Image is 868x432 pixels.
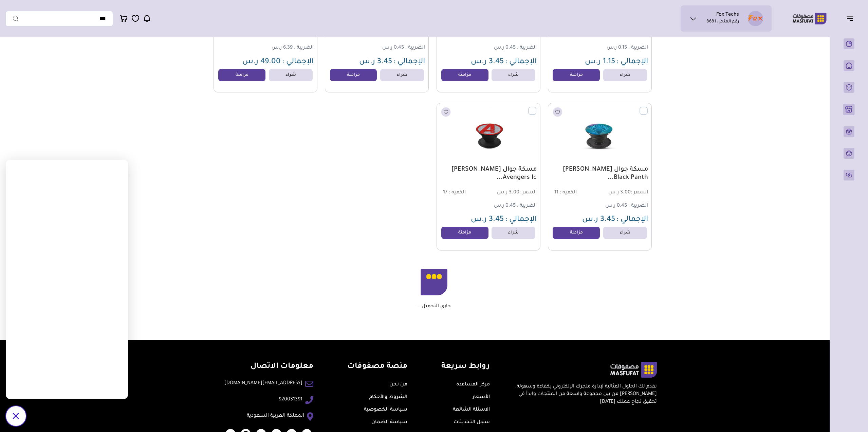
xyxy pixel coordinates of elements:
iframe: To enrich screen reader interactions, please activate Accessibility in Grammarly extension settings [6,160,128,399]
a: مسكة جوال [PERSON_NAME] Black Panth... [552,166,648,182]
span: 0.45 ر.س [382,45,404,51]
span: الإجمالي : [616,58,648,66]
a: 920031391 [279,396,302,403]
a: مزامنة [218,69,265,81]
span: الضريبة : [405,45,425,51]
h4: روابط سريعة [441,362,490,372]
span: الضريبة : [628,203,648,209]
h4: منصة مصفوفات [347,362,407,372]
span: السعر : [519,190,537,195]
a: شراء [492,227,535,239]
span: الإجمالي : [282,58,314,66]
a: مزامنة [441,69,488,81]
p: رقم المتجر : 8681 [706,19,739,25]
img: 202310101442-LPEkKtjn6q8RfXBjgTl9qlQOP3RIqe9tfvjCxU8N.jpg [552,107,648,164]
span: الإجمالي : [393,58,425,66]
h1: Fox Techs [716,12,739,19]
svg: /svg> [13,413,19,419]
a: الشروط والأحكام [369,395,407,400]
span: الضريبة : [628,45,648,51]
a: من نحن [389,382,407,387]
a: الأسعار [473,395,490,400]
img: 202310101441-qHQO61iDIg6bCzgA55uwJlZFPpvmHvT6oypHuskr.jpg [441,107,536,164]
a: مزامنة [553,69,600,81]
span: الضريبة : [294,45,314,51]
a: مسكة جوال [PERSON_NAME] Avengers Ic... [440,166,537,182]
span: الكمية : [449,190,466,195]
span: 3.45 ر.س [582,216,615,224]
span: 3.45 ر.س [359,58,392,66]
a: [EMAIL_ADDRESS][DOMAIN_NAME] [224,380,302,387]
img: Logo [788,12,831,25]
a: مزامنة [441,227,488,239]
a: الاسئلة الشائعة [453,407,490,413]
span: 3.00 ر.س [601,190,648,196]
span: 11 [554,190,558,195]
a: المملكة العربية السعودية [247,412,304,420]
span: 0.45 ر.س [494,45,516,51]
a: شراء [492,69,535,81]
span: 1.15 ر.س [585,58,615,66]
span: الضريبة : [517,203,537,209]
h4: معلومات الاتصال [224,362,313,372]
span: 0.45 ر.س [605,203,627,209]
a: مركز المساعدة [456,382,490,387]
a: شراء [603,69,647,81]
span: الإجمالي : [616,216,648,224]
p: نقدم لك الحلول المثالية لإدارة متجرك الإلكتروني بكفاءة وسهولة. [PERSON_NAME] من بين مجموعة واسعة ... [511,383,657,406]
a: سياسة الخصوصية [364,407,407,413]
span: 6.39 ر.س [272,45,293,51]
span: الإجمالي : [505,216,537,224]
a: مزامنة [330,69,377,81]
span: 3.45 ر.س [471,216,504,224]
span: الكمية : [560,190,577,195]
a: شراء [603,227,647,239]
span: 17 [443,190,447,195]
a: سياسة الضمان [371,420,407,425]
span: 3.00 ر.س [489,190,537,196]
a: شراء [380,69,424,81]
span: 0.15 ر.س [607,45,627,51]
img: ياسر فالح الحربي [748,11,763,26]
span: 0.45 ر.س [494,203,516,209]
span: السعر : [631,190,648,195]
a: مزامنة [553,227,600,239]
p: جاري التحميل... [418,304,451,310]
a: سجل التحديثات [454,420,490,425]
span: الإجمالي : [505,58,537,66]
a: شراء [269,69,313,81]
span: 49.00 ر.س [242,58,281,66]
span: الضريبة : [517,45,537,51]
span: 3.45 ر.س [471,58,504,66]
